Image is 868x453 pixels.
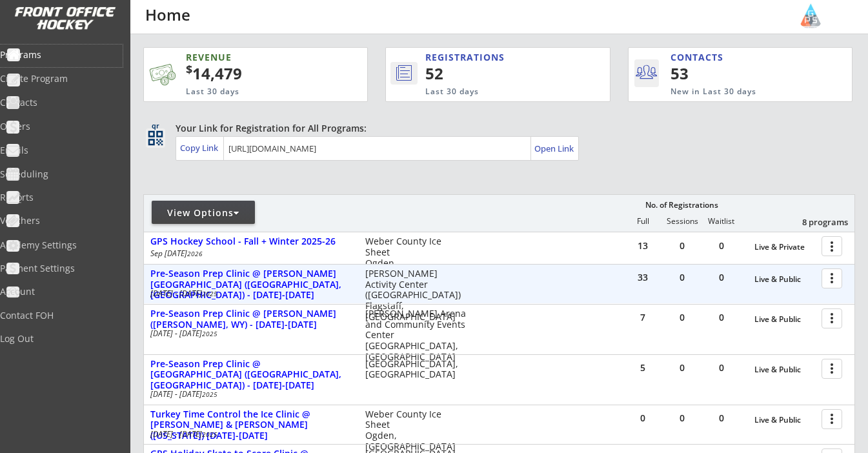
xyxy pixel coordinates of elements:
div: 0 [663,313,701,322]
div: qr [147,122,163,130]
button: more_vert [822,409,842,429]
div: Full [623,217,662,226]
button: more_vert [822,308,842,328]
div: New in Last 30 days [671,86,792,97]
div: 0 [663,414,701,423]
div: [DATE] - [DATE] [150,430,348,438]
em: 2025 [202,390,217,399]
div: REVENUE [186,51,310,64]
div: 52 [425,63,566,85]
div: CONTACTS [671,51,729,64]
div: Sessions [663,217,701,226]
em: 2025 [202,329,217,338]
div: Sep [DATE] [150,250,348,257]
div: Turkey Time Control the Ice Clinic @ [PERSON_NAME] & [PERSON_NAME] ([US_STATE]) [DATE]-[DATE] [150,409,352,441]
div: View Options [152,206,255,219]
div: REGISTRATIONS [425,51,554,64]
em: 2026 [187,249,203,258]
div: 0 [702,241,741,250]
div: [PERSON_NAME] Arena and Community Events Center [GEOGRAPHIC_DATA], [GEOGRAPHIC_DATA] [365,308,467,363]
div: 33 [623,273,662,282]
div: 0 [702,414,741,423]
div: Weber County Ice Sheet Ogden, [GEOGRAPHIC_DATA] [365,236,467,279]
sup: $ [186,61,192,77]
div: 14,479 [186,63,327,85]
div: GPS Hockey School - Fall + Winter 2025-26 [150,236,352,247]
div: Weber County Ice Sheet Ogden, [GEOGRAPHIC_DATA] [365,409,467,452]
div: 0 [702,313,741,322]
button: more_vert [822,359,842,379]
button: more_vert [822,236,842,256]
div: Pre-Season Prep Clinic @ [GEOGRAPHIC_DATA] ([GEOGRAPHIC_DATA], [GEOGRAPHIC_DATA]) - [DATE]-[DATE] [150,359,352,391]
div: 0 [663,241,701,250]
div: 0 [663,273,701,282]
div: Last 30 days [425,86,556,97]
a: Open Link [534,139,575,157]
div: Live & Public [754,315,815,324]
div: Live & Public [754,275,815,284]
div: Waitlist [701,217,740,226]
div: Copy Link [180,142,221,154]
div: 7 [623,313,662,322]
div: 0 [663,363,701,372]
div: Live & Public [754,416,815,425]
div: Your Link for Registration for All Programs: [176,122,815,135]
div: Live & Public [754,365,815,374]
em: 2025 [202,289,217,298]
div: 0 [702,273,741,282]
div: [DATE] - [DATE] [150,290,348,297]
div: 13 [623,241,662,250]
div: 5 [623,363,662,372]
div: 53 [671,63,750,85]
button: qr_code [146,128,165,148]
div: No. of Registrations [641,201,722,210]
div: [DATE] - [DATE] [150,330,348,337]
button: more_vert [822,268,842,288]
div: [PERSON_NAME] Activity Center ([GEOGRAPHIC_DATA]) Flagstaff, [GEOGRAPHIC_DATA] [365,268,467,323]
div: Live & Private [754,243,815,252]
div: 8 programs [781,216,848,228]
div: Pre-Season Prep Clinic @ [PERSON_NAME] ([PERSON_NAME], WY) - [DATE]-[DATE] [150,308,352,330]
div: [DATE] - [DATE] [150,390,348,398]
div: Open Link [534,143,575,154]
em: 2025 [202,430,217,439]
div: [GEOGRAPHIC_DATA], [GEOGRAPHIC_DATA] [365,359,467,381]
div: Last 30 days [186,86,310,97]
div: 0 [623,414,662,423]
div: Pre-Season Prep Clinic @ [PERSON_NAME][GEOGRAPHIC_DATA] ([GEOGRAPHIC_DATA], [GEOGRAPHIC_DATA]) - ... [150,268,352,301]
div: 0 [702,363,741,372]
